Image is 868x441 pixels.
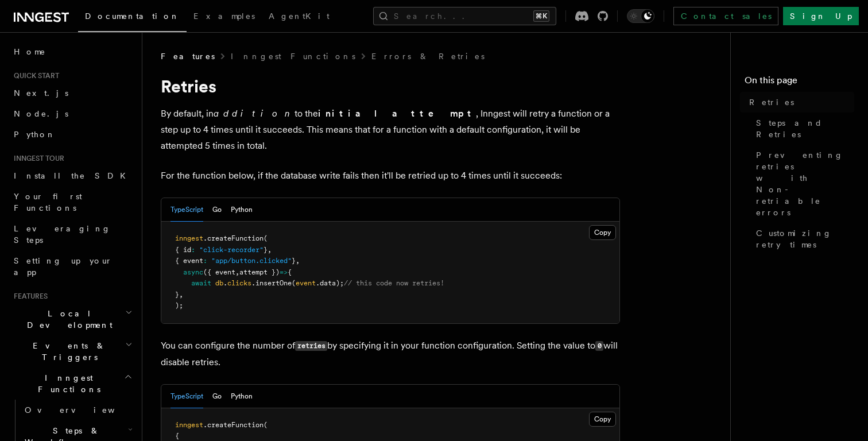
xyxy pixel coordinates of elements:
a: Examples [187,3,262,31]
span: : [191,246,195,254]
span: Quick start [9,71,59,80]
span: .createFunction [203,421,263,429]
button: Search...⌘K [373,7,556,25]
span: // this code now retries! [344,279,444,287]
span: ( [292,279,296,287]
span: AgentKit [269,11,330,21]
span: Customizing retry times [756,227,854,250]
button: Python [231,198,253,222]
p: You can configure the number of by specifying it in your function configuration. Setting the valu... [161,338,620,370]
a: Customizing retry times [751,223,854,255]
span: , [235,268,239,276]
a: Contact sales [673,7,778,25]
button: Copy [589,225,616,240]
span: Your first Functions [14,192,82,212]
span: Documentation [85,11,180,21]
span: { id [175,246,191,254]
span: Preventing retries with Non-retriable errors [756,149,854,218]
span: ( [263,421,268,429]
span: ({ event [203,268,235,276]
span: } [263,246,268,254]
span: Setting up your app [14,256,113,277]
span: Python [14,130,56,139]
button: TypeScript [170,198,203,222]
span: Steps and Retries [756,117,854,140]
span: , [268,246,272,254]
span: .insertOne [251,279,292,287]
a: Overview [20,400,135,420]
span: Examples [193,11,255,21]
a: Leveraging Steps [9,218,135,250]
span: Inngest Functions [9,372,124,395]
span: Install the SDK [14,171,133,180]
span: Features [161,51,215,62]
code: retries [295,341,327,351]
span: Events & Triggers [9,340,125,363]
code: 0 [595,341,603,351]
button: Inngest Functions [9,367,135,400]
a: AgentKit [262,3,336,31]
a: Errors & Retries [371,51,485,62]
strong: initial attempt [318,108,476,119]
button: Toggle dark mode [627,9,654,23]
span: Next.js [14,88,68,98]
a: Setting up your app [9,250,135,283]
span: { [175,432,179,440]
span: ); [175,301,183,310]
span: . [223,279,227,287]
span: : [203,257,207,265]
p: By default, in to the , Inngest will retry a function or a step up to 4 times until it succeeds. ... [161,106,620,154]
span: { event [175,257,203,265]
span: Retries [749,96,794,108]
span: await [191,279,211,287]
span: { [288,268,292,276]
a: Documentation [78,3,187,32]
span: Local Development [9,308,125,331]
button: Copy [589,412,616,427]
a: Next.js [9,83,135,103]
button: Python [231,385,253,408]
span: Home [14,46,46,57]
a: Home [9,41,135,62]
a: Your first Functions [9,186,135,218]
a: Node.js [9,103,135,124]
button: TypeScript [170,385,203,408]
span: attempt }) [239,268,280,276]
h1: Retries [161,76,620,96]
span: ( [263,234,268,242]
span: } [175,291,179,299]
span: "click-recorder" [199,246,263,254]
a: Preventing retries with Non-retriable errors [751,145,854,223]
span: .createFunction [203,234,263,242]
span: async [183,268,203,276]
span: Inngest tour [9,154,64,163]
span: Features [9,292,48,301]
button: Events & Triggers [9,335,135,367]
a: Install the SDK [9,165,135,186]
button: Local Development [9,303,135,335]
em: addition [214,108,294,119]
button: Go [212,198,222,222]
span: => [280,268,288,276]
span: db [215,279,223,287]
span: , [179,291,183,299]
span: Leveraging Steps [14,224,111,245]
h4: On this page [745,73,854,92]
span: event [296,279,316,287]
span: "app/button.clicked" [211,257,292,265]
a: Python [9,124,135,145]
span: clicks [227,279,251,287]
span: inngest [175,421,203,429]
a: Sign Up [783,7,859,25]
span: , [296,257,300,265]
a: Steps and Retries [751,113,854,145]
span: Overview [25,405,143,415]
span: Node.js [14,109,68,118]
p: For the function below, if the database write fails then it'll be retried up to 4 times until it ... [161,168,620,184]
kbd: ⌘K [533,10,549,22]
button: Go [212,385,222,408]
span: inngest [175,234,203,242]
a: Inngest Functions [231,51,355,62]
span: } [292,257,296,265]
span: .data); [316,279,344,287]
